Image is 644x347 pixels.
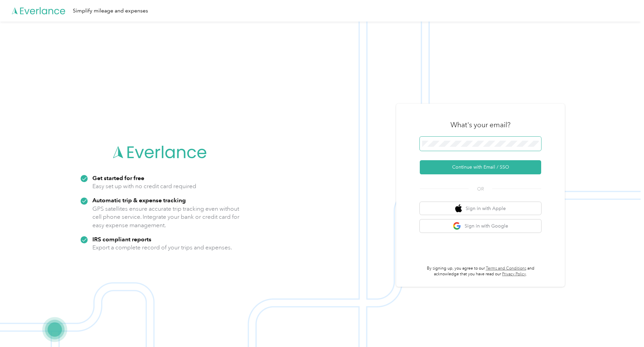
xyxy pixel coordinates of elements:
[502,272,526,277] a: Privacy Policy
[92,236,151,243] strong: IRS compliant reports
[92,174,144,181] strong: Get started for free
[92,182,196,190] p: Easy set up with no credit card required
[73,7,148,15] div: Simplify mileage and expenses
[92,243,232,252] p: Export a complete record of your trips and expenses.
[420,202,541,215] button: apple logoSign in with Apple
[450,120,510,130] h3: What's your email?
[420,266,541,277] p: By signing up, you agree to our and acknowledge that you have read our .
[92,205,240,230] p: GPS satellites ensure accurate trip tracking even without cell phone service. Integrate your bank...
[486,266,526,271] a: Terms and Conditions
[455,204,462,213] img: apple logo
[92,197,186,204] strong: Automatic trip & expense tracking
[453,222,461,230] img: google logo
[420,219,541,233] button: google logoSign in with Google
[469,185,492,193] span: OR
[420,160,541,174] button: Continue with Email / SSO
